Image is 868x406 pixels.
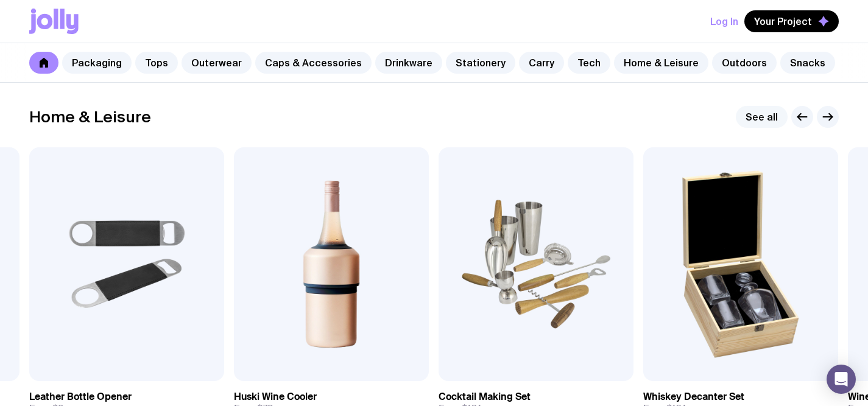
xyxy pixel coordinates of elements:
h3: Whiskey Decanter Set [643,391,744,403]
div: Open Intercom Messenger [827,365,856,394]
h3: Leather Bottle Opener [29,391,132,403]
a: Outdoors [712,52,777,74]
a: Carry [519,52,564,74]
h2: Home & Leisure [29,108,151,126]
a: See all [736,106,788,128]
a: Packaging [62,52,132,74]
a: Drinkware [375,52,442,74]
h3: Cocktail Making Set [439,391,531,403]
a: Tops [135,52,178,74]
a: Caps & Accessories [255,52,372,74]
button: Your Project [744,10,839,32]
button: Log In [710,10,738,32]
h3: Huski Wine Cooler [234,391,317,403]
a: Stationery [446,52,515,74]
a: Tech [568,52,610,74]
a: Snacks [780,52,835,74]
a: Outerwear [182,52,252,74]
span: Your Project [754,15,812,27]
a: Home & Leisure [614,52,708,74]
